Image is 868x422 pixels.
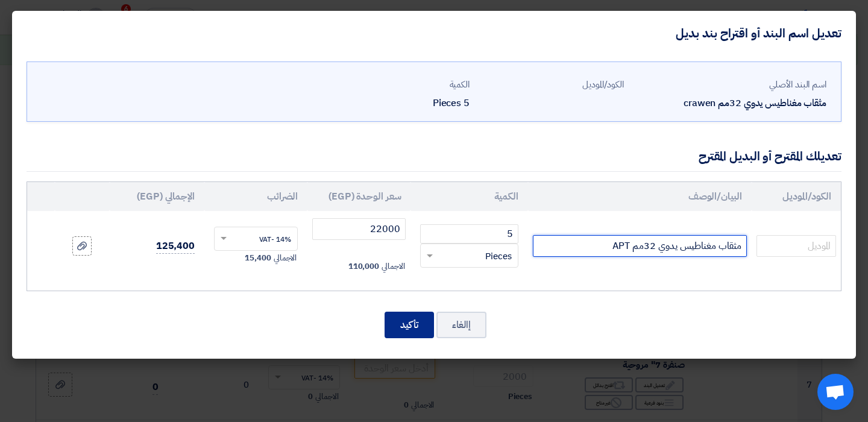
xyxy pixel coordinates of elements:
button: تأكيد [385,312,434,338]
span: 15,400 [245,252,271,264]
button: إالغاء [436,312,486,338]
th: الكود/الموديل [752,182,841,211]
input: الموديل [756,235,836,257]
a: Open chat [817,374,854,410]
span: 110,000 [348,260,379,272]
th: الكمية [410,182,527,211]
span: الاجمالي [382,260,404,272]
th: الضرائب [204,182,307,211]
th: سعر الوحدة (EGP) [307,182,410,211]
span: الاجمالي [274,252,297,264]
input: RFQ_STEP1.ITEMS.2.AMOUNT_TITLE [420,224,518,244]
div: تعديلك المقترح أو البديل المقترح [699,147,841,165]
div: مثقاب مغناطيس يدوي 32مم crawen [634,96,826,110]
span: 125,400 [156,239,195,254]
input: Add Item Description [533,235,747,257]
div: الكمية [325,78,470,92]
ng-select: VAT [214,227,298,251]
span: Pieces [485,250,512,263]
div: اسم البند الأصلي [634,78,826,92]
input: أدخل سعر الوحدة [312,218,406,240]
div: الكود/الموديل [479,78,624,92]
h4: تعديل اسم البند أو اقتراح بند بديل [676,25,841,41]
th: البيان/الوصف [528,182,752,211]
th: الإجمالي (EGP) [110,182,204,211]
div: 5 Pieces [325,96,470,110]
